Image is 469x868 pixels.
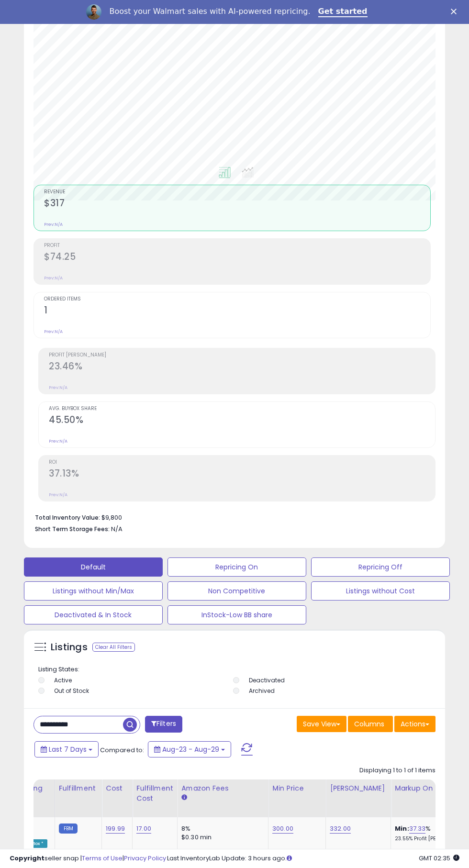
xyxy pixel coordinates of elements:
li: $9,800 [35,511,428,523]
div: Last InventoryLab Update: 3 hours ago. [167,854,459,863]
label: Deactivated [249,676,285,684]
button: InStock-Low BB share [167,605,306,624]
button: Repricing On [167,557,306,577]
span: Last 7 Days [49,745,87,754]
small: Amazon Fees. [181,793,187,802]
button: Columns [348,716,393,732]
h5: Listings [51,641,88,654]
div: Cost [106,783,128,793]
h2: 37.13% [49,468,435,481]
label: Active [54,676,72,684]
a: 52.05 [412,846,429,856]
div: seller snap | | [10,854,166,863]
a: Get started [318,7,368,17]
div: 8% [181,824,261,833]
button: Actions [394,716,435,732]
b: Max: [395,846,412,856]
div: Fulfillment [59,783,98,793]
button: Save View [297,716,346,732]
span: 2025-09-6 02:35 GMT [419,854,459,863]
b: Total Inventory Value: [35,513,100,522]
span: N/A [111,524,123,534]
div: Displaying 1 to 1 of 1 items [359,766,435,775]
button: Non Competitive [167,581,306,601]
button: Listings without Min/Max [24,581,163,601]
button: Listings without Cost [311,581,450,601]
small: Prev: N/A [44,329,63,334]
small: Prev: N/A [44,222,63,227]
b: Min: [395,824,409,833]
span: Ordered Items [44,297,430,302]
div: Min Price [272,783,322,793]
a: 17.00 [136,824,151,834]
small: Prev: N/A [49,438,67,444]
div: Close [451,9,460,14]
h2: $74.25 [44,251,430,264]
button: Last 7 Days [34,741,99,757]
button: Default [24,557,163,577]
a: Privacy Policy [124,854,166,863]
a: 332.00 [330,824,351,834]
span: Columns [354,719,384,729]
div: Repricing [10,783,51,793]
span: Compared to: [100,746,144,755]
img: Profile image for Adrian [86,4,101,20]
a: 300.00 [272,824,293,834]
div: Boost your Walmart sales with AI-powered repricing. [109,7,310,16]
strong: Copyright [10,854,45,863]
div: [PERSON_NAME] [330,783,387,793]
h2: $317 [44,198,430,211]
small: FBM [59,823,78,834]
span: Profit [44,243,430,248]
button: Deactivated & In Stock [24,605,163,624]
label: Archived [249,687,275,695]
button: Aug-23 - Aug-29 [148,741,231,757]
span: Aug-23 - Aug-29 [162,745,219,754]
small: Prev: N/A [44,275,63,281]
b: Short Term Storage Fees: [35,525,110,533]
h2: 45.50% [49,414,435,427]
span: ROI [49,460,435,465]
div: $0.30 min [181,833,261,842]
a: 199.99 [106,824,125,834]
small: Prev: N/A [49,385,67,390]
span: Profit [PERSON_NAME] [49,353,435,358]
span: Revenue [44,189,430,195]
h2: 23.46% [49,361,435,374]
span: Avg. Buybox Share [49,406,435,412]
p: Listing States: [38,665,433,674]
button: Repricing Off [311,557,450,577]
label: Out of Stock [54,687,89,695]
a: Terms of Use [82,854,123,863]
h2: 1 [44,305,430,318]
div: Fulfillment Cost [136,783,173,803]
div: Amazon Fees [181,783,264,793]
button: Filters [145,716,182,733]
div: Clear All Filters [92,643,135,652]
small: Prev: N/A [49,492,67,498]
a: 37.33 [409,824,426,834]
